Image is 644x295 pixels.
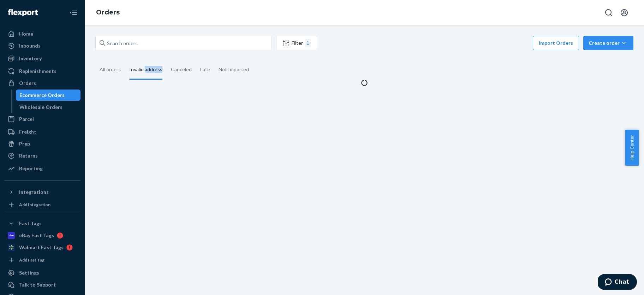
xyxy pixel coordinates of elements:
div: Late [200,60,210,79]
button: Fast Tags [4,218,80,229]
div: Fast Tags [19,220,42,227]
input: Search orders [95,36,272,50]
button: Open Search Box [602,6,616,20]
a: Prep [4,138,80,149]
a: Returns [4,150,80,161]
a: Replenishments [4,66,80,77]
a: Ecommerce Orders [16,90,81,101]
a: Add Integration [4,201,80,209]
button: Import Orders [533,36,579,50]
a: Wholesale Orders [16,102,81,113]
div: Wholesale Orders [19,104,62,111]
div: Replenishments [19,68,56,75]
div: Walmart Fast Tags [19,244,64,251]
div: Not Imported [219,60,249,79]
a: Inventory [4,53,80,64]
div: Returns [19,152,38,159]
a: Add Fast Tag [4,256,80,264]
a: Inbounds [4,40,80,51]
a: Orders [4,78,80,89]
a: Parcel [4,113,80,125]
ol: breadcrumbs [90,2,125,23]
a: eBay Fast Tags [4,230,80,241]
div: Filter [276,39,317,47]
button: Talk to Support [4,279,80,290]
div: Add Fast Tag [19,257,44,263]
div: Integrations [19,189,49,196]
div: Invalid address [129,60,162,80]
div: Home [19,30,33,37]
button: Integrations [4,186,80,198]
button: Help Center [625,130,639,166]
button: Create order [583,36,633,50]
iframe: Opens a widget where you can chat to one of our agents [598,274,637,291]
div: Freight [19,128,36,135]
div: Inventory [19,55,42,62]
div: Add Integration [19,202,50,208]
div: Prep [19,140,30,147]
button: Close Navigation [66,6,80,20]
div: All orders [100,60,121,79]
a: Home [4,28,80,39]
a: Reporting [4,163,80,174]
div: eBay Fast Tags [19,232,54,239]
a: Walmart Fast Tags [4,242,80,253]
div: Create order [589,39,628,47]
div: Inbounds [19,42,41,49]
a: Settings [4,267,80,278]
div: Ecommerce Orders [19,92,65,99]
div: Settings [19,269,39,276]
a: Freight [4,126,80,137]
button: Open account menu [617,6,631,20]
img: Flexport logo [8,9,38,16]
div: Orders [19,80,36,87]
div: Canceled [171,60,192,79]
div: 1 [305,39,311,47]
a: Orders [96,8,120,16]
div: Parcel [19,116,34,123]
button: Filter [276,36,317,50]
div: Talk to Support [19,281,56,288]
div: Reporting [19,165,43,172]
